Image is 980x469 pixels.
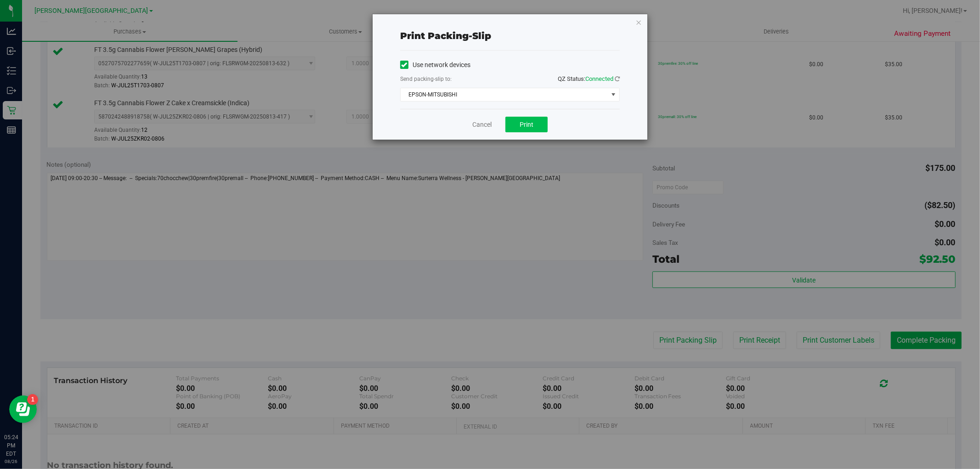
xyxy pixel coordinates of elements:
span: Print [520,121,533,128]
span: select [608,88,619,101]
iframe: Resource center [9,396,37,423]
span: Connected [585,75,613,82]
iframe: Resource center unread badge [27,394,38,405]
button: Print [505,117,548,132]
label: Use network devices [400,60,470,70]
label: Send packing-slip to: [400,75,452,83]
a: Cancel [472,120,492,130]
span: Print packing-slip [400,30,491,41]
span: QZ Status: [558,75,620,82]
span: EPSON-MITSUBISHI [401,88,608,101]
